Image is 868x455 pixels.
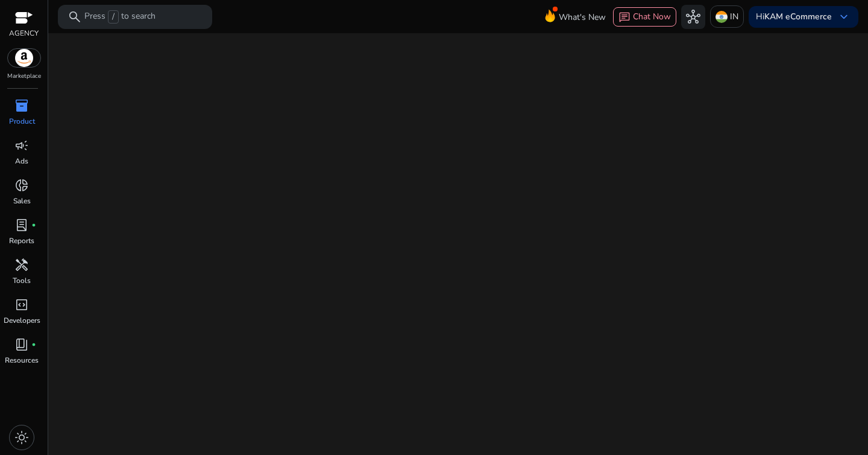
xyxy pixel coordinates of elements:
[14,218,29,232] span: lab_profile
[14,98,29,113] span: inventory_2
[13,196,31,206] p: Sales
[108,10,119,24] span: /
[14,258,29,272] span: handyman
[764,11,832,22] b: KAM eCommerce
[84,10,156,24] p: Press to search
[68,10,82,24] span: search
[686,10,700,24] span: hub
[756,13,832,21] p: Hi
[14,337,29,352] span: book_4
[13,275,31,286] p: Tools
[14,297,29,312] span: code_blocks
[14,138,29,153] span: campaign
[5,355,39,366] p: Resources
[7,72,41,81] p: Marketplace
[559,7,606,28] span: What's New
[31,342,36,347] span: fiber_manual_record
[9,116,35,127] p: Product
[730,6,738,27] p: IN
[31,223,36,227] span: fiber_manual_record
[837,10,851,24] span: keyboard_arrow_down
[715,11,728,23] img: in.svg
[618,11,631,24] span: chat
[15,156,28,167] p: Ads
[9,28,39,39] p: AGENCY
[8,49,40,67] img: amazon.svg
[14,178,29,192] span: donut_small
[4,315,40,326] p: Developers
[613,7,676,27] button: chatChat Now
[681,5,705,29] button: hub
[14,430,29,445] span: light_mode
[9,235,34,246] p: Reports
[633,11,671,22] span: Chat Now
